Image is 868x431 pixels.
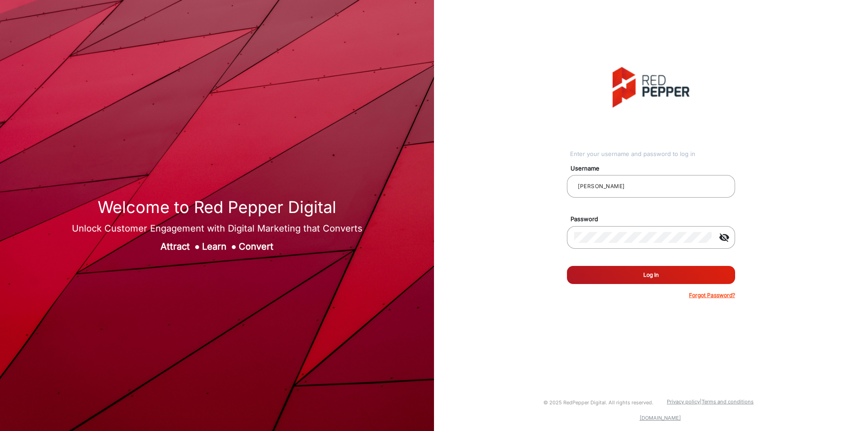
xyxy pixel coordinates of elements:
div: Enter your username and password to log in [570,150,735,159]
span: ● [231,241,236,252]
div: Unlock Customer Engagement with Digital Marketing that Converts [72,222,363,235]
mat-label: Username [564,164,745,173]
input: Your username [574,181,728,192]
span: ● [194,241,200,252]
h1: Welcome to Red Pepper Digital [72,198,363,217]
img: vmg-logo [613,67,689,108]
small: © 2025 RedPepper Digital. All rights reserved. [543,399,653,406]
mat-label: Password [564,215,745,224]
a: Terms and conditions [702,398,754,405]
p: Forgot Password? [689,291,735,299]
a: [DOMAIN_NAME] [640,415,681,421]
button: Log In [567,266,735,284]
div: Attract Learn Convert [72,240,363,253]
mat-icon: visibility_off [713,232,735,243]
a: Privacy policy [667,398,700,405]
a: | [700,398,702,405]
